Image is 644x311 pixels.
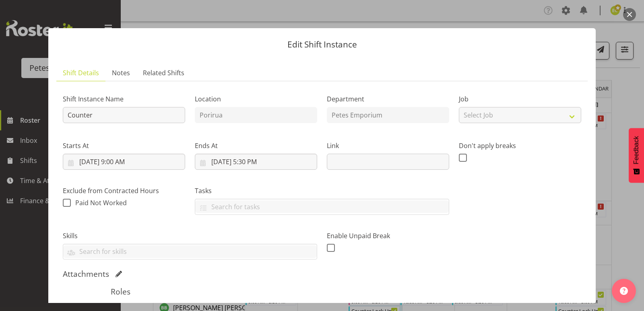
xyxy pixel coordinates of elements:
[629,128,644,183] button: Feedback - Show survey
[327,231,449,241] label: Enable Unpaid Break
[327,141,449,150] label: Link
[63,141,185,150] label: Starts At
[75,198,127,207] span: Paid Not Worked
[63,94,185,104] label: Shift Instance Name
[143,68,184,78] span: Related Shifts
[195,141,317,150] label: Ends At
[327,94,449,104] label: Department
[459,141,581,150] label: Don't apply breaks
[195,94,317,104] label: Location
[459,94,581,104] label: Job
[195,186,449,196] label: Tasks
[63,231,317,241] label: Skills
[63,269,109,279] h5: Attachments
[63,68,99,78] span: Shift Details
[63,107,185,123] input: Shift Instance Name
[633,136,640,164] span: Feedback
[620,287,628,295] img: help-xxl-2.png
[63,245,317,258] input: Search for skills
[111,287,533,297] h5: Roles
[195,154,317,170] input: Click to select...
[56,40,588,49] p: Edit Shift Instance
[195,200,449,213] input: Search for tasks
[63,186,185,196] label: Exclude from Contracted Hours
[63,154,185,170] input: Click to select...
[112,68,130,78] span: Notes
